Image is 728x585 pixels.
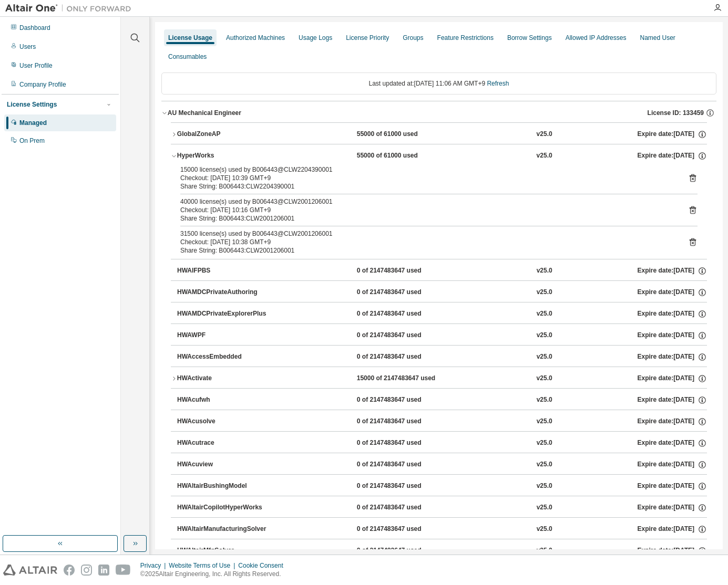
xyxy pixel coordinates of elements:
div: Allowed IP Addresses [566,34,627,42]
div: Expire date: [DATE] [638,503,707,513]
div: 0 of 2147483647 used [357,352,452,362]
div: Expire date: [DATE] [638,352,707,362]
button: HWAltairManufacturingSolver0 of 2147483647 usedv25.0Expire date:[DATE] [177,518,707,541]
div: License Priority [346,34,389,42]
div: HWAWPF [177,331,272,340]
div: Expire date: [DATE] [638,266,707,276]
div: HWAcutrace [177,438,272,448]
div: 55000 of 61000 used [357,130,452,139]
button: HyperWorks55000 of 61000 usedv25.0Expire date:[DATE] [171,144,707,168]
div: Dashboard [19,24,50,32]
div: 0 of 2147483647 used [357,288,452,297]
div: 0 of 2147483647 used [357,460,452,469]
img: facebook.svg [64,565,75,576]
div: Groups [403,34,423,42]
button: HWAcuview0 of 2147483647 usedv25.0Expire date:[DATE] [177,453,707,476]
div: HyperWorks [177,151,272,161]
div: v25.0 [537,288,552,297]
div: HWAcufwh [177,395,272,405]
div: HWAIFPBS [177,266,272,276]
button: GlobalZoneAP55000 of 61000 usedv25.0Expire date:[DATE] [171,123,707,146]
div: HWAltairBushingModel [177,482,272,491]
div: AU Mechanical Engineer [168,109,241,117]
div: License Settings [7,100,57,109]
div: Expire date: [DATE] [638,525,707,534]
div: On Prem [19,137,45,145]
div: v25.0 [537,374,552,383]
div: Expire date: [DATE] [638,395,707,405]
div: Checkout: [DATE] 10:39 GMT+9 [180,174,672,182]
div: Authorized Machines [226,34,285,42]
div: 0 of 2147483647 used [357,417,452,426]
div: v25.0 [537,331,552,340]
div: 0 of 2147483647 used [357,331,452,340]
button: AU Mechanical EngineerLicense ID: 133459 [161,101,716,124]
div: HWActivate [177,374,272,383]
div: v25.0 [537,266,552,276]
div: v25.0 [537,438,552,448]
button: HWAltairCopilotHyperWorks0 of 2147483647 usedv25.0Expire date:[DATE] [177,496,707,519]
div: Consumables [168,53,207,61]
div: v25.0 [537,503,552,513]
button: HWAltairBushingModel0 of 2147483647 usedv25.0Expire date:[DATE] [177,475,707,498]
div: 0 of 2147483647 used [357,482,452,491]
button: HWAcufwh0 of 2147483647 usedv25.0Expire date:[DATE] [177,389,707,412]
div: 0 of 2147483647 used [357,546,452,556]
div: Expire date: [DATE] [638,288,707,297]
div: Expire date: [DATE] [638,482,707,491]
div: HWAMDCPrivateAuthoring [177,288,272,297]
div: Users [19,43,36,51]
div: HWAcuview [177,460,272,469]
div: GlobalZoneAP [177,130,272,139]
div: Website Terms of Use [169,561,238,570]
img: instagram.svg [81,565,92,576]
div: HWAltairCopilotHyperWorks [177,503,272,513]
div: Expire date: [DATE] [638,309,707,319]
div: Usage Logs [299,34,332,42]
button: HWAcusolve0 of 2147483647 usedv25.0Expire date:[DATE] [177,410,707,433]
img: Altair One [5,3,137,14]
button: HWAcutrace0 of 2147483647 usedv25.0Expire date:[DATE] [177,432,707,455]
div: 0 of 2147483647 used [357,266,452,276]
div: 15000 license(s) used by B006443@CLW2204390001 [180,165,672,174]
div: 0 of 2147483647 used [357,309,452,319]
div: Expire date: [DATE] [638,417,707,426]
div: HWAltairManufacturingSolver [177,525,272,534]
div: Expire date: [DATE] [638,438,707,448]
div: Checkout: [DATE] 10:16 GMT+9 [180,206,672,214]
button: HWAccessEmbedded0 of 2147483647 usedv25.0Expire date:[DATE] [177,346,707,369]
button: HWAWPF0 of 2147483647 usedv25.0Expire date:[DATE] [177,324,707,347]
div: HWAltairMfgSolver [177,546,272,556]
div: HWAccessEmbedded [177,352,272,362]
div: Share String: B006443:CLW2204390001 [180,182,672,191]
div: 0 of 2147483647 used [357,525,452,534]
div: HWAMDCPrivateExplorerPlus [177,309,272,319]
div: Share String: B006443:CLW2001206001 [180,214,672,223]
img: youtube.svg [116,565,131,576]
button: HWAltairMfgSolver0 of 2147483647 usedv25.0Expire date:[DATE] [177,539,707,562]
img: altair_logo.svg [3,565,57,576]
div: v25.0 [537,395,552,405]
div: Cookie Consent [238,561,289,570]
div: 31500 license(s) used by B006443@CLW2001206001 [180,229,672,238]
div: v25.0 [537,417,552,426]
p: © 2025 Altair Engineering, Inc. All Rights Reserved. [140,570,290,579]
div: v25.0 [537,309,552,319]
div: Named User [640,34,675,42]
div: Borrow Settings [507,34,552,42]
div: Expire date: [DATE] [638,151,707,161]
div: v25.0 [537,130,552,139]
div: Privacy [140,561,169,570]
div: v25.0 [537,460,552,469]
a: Refresh [487,80,509,87]
div: v25.0 [537,352,552,362]
div: User Profile [19,61,53,70]
div: Expire date: [DATE] [638,460,707,469]
button: HWAMDCPrivateAuthoring0 of 2147483647 usedv25.0Expire date:[DATE] [177,281,707,304]
div: Feature Restrictions [437,34,494,42]
div: 0 of 2147483647 used [357,503,452,513]
span: License ID: 133459 [648,109,704,117]
div: Company Profile [19,80,66,89]
div: v25.0 [537,482,552,491]
div: Expire date: [DATE] [638,130,707,139]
